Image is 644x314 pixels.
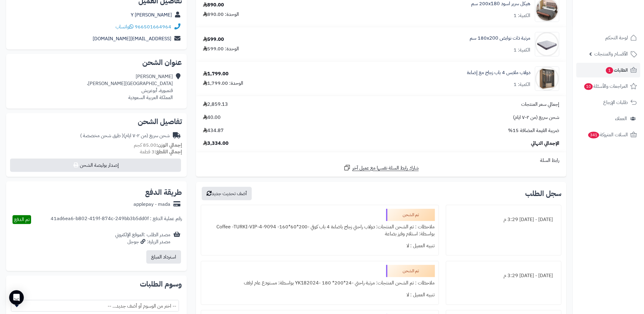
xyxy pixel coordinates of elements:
span: تم الدفع [14,216,30,223]
div: الكمية: 1 [514,81,530,88]
a: هيكل سرير اسود 200x180 سم [471,0,530,7]
a: الطلبات1 [576,63,640,77]
span: الطلبات [605,66,628,74]
div: رابط السلة [198,157,564,164]
span: شارك رابط السلة نفسها مع عميل آخر [352,165,419,172]
a: شارك رابط السلة نفسها مع عميل آخر [343,164,419,172]
img: logo-2.png [603,17,638,30]
span: 341 [588,132,599,138]
strong: إجمالي الوزن: [156,141,182,149]
a: المراجعات والأسئلة10 [576,79,640,94]
div: ملاحظات : تم الشحن المنتجات: دولاب راحتي زجاج باضاءة 4 باب كوفي -200*60*160- Coffee -TURKI-VIP-4-... [205,221,435,240]
span: 3,334.00 [203,140,229,147]
a: دولاب ملابس 4 باب زجاج مع إضاءة [467,69,530,76]
span: طلبات الإرجاع [603,98,628,107]
div: الوحدة: 1,799.00 [203,80,243,87]
span: لوحة التحكم [605,34,628,42]
span: العملاء [615,114,627,123]
div: الكمية: 1 [514,12,530,19]
a: Y [PERSON_NAME] [131,11,172,19]
img: 1742132386-110103010021.1-90x90.jpg [535,66,559,91]
span: 434.87 [203,127,224,134]
div: تنبيه العميل : لا [205,240,435,252]
div: شحن سريع (من ٢-٧ ايام) [80,132,170,139]
div: Open Intercom Messenger [9,290,24,305]
h2: وسوم الطلبات [11,280,182,288]
div: تم الشحن [386,265,435,277]
div: ملاحظات : تم الشحن المنتجات: مرتبة راحتي -24*200* 180 -YK182024 بواسطة: مستودع عام ارفف [205,277,435,289]
a: طلبات الإرجاع [576,95,640,110]
a: 966501664964 [135,23,171,30]
div: 599.00 [203,36,224,43]
span: ( طرق شحن مخصصة ) [80,132,123,139]
a: واتساب [116,23,133,30]
span: الإجمالي النهائي [531,140,559,147]
span: -- اختر من الوسوم أو أضف جديد... -- [11,300,179,312]
button: إصدار بوليصة الشحن [10,159,181,172]
small: 3 قطعة [140,148,182,155]
span: شحن سريع (من ٢-٧ ايام) [513,114,559,121]
div: الكمية: 1 [514,47,530,54]
div: مصدر الزيارة: جوجل [115,238,170,245]
img: 1702708315-RS-09-90x90.jpg [535,32,559,56]
div: applepay - mada [133,201,170,208]
strong: إجمالي القطع: [155,148,182,155]
div: [DATE] - [DATE] 3:29 م [450,214,557,226]
a: العملاء [576,111,640,126]
h2: تفاصيل الشحن [11,118,182,125]
div: الوحدة: 890.00 [203,11,239,18]
button: استرداد المبلغ [146,250,181,264]
a: السلات المتروكة341 [576,127,640,142]
span: 40.00 [203,114,221,121]
h2: طريقة الدفع [145,189,182,196]
h3: سجل الطلب [525,190,561,197]
a: [EMAIL_ADDRESS][DOMAIN_NAME] [93,35,171,42]
div: تنبيه العميل : لا [205,289,435,301]
div: رقم عملية الدفع : 41ad6ea6-b802-419f-874c-249bb3b5dd0f [51,215,182,224]
div: [PERSON_NAME] [GEOGRAPHIC_DATA][PERSON_NAME]، قنمبورة، أبوعريش المملكة العربية السعودية [87,73,173,101]
span: إجمالي سعر المنتجات [521,101,559,108]
span: 10 [584,83,593,90]
span: المراجعات والأسئلة [584,82,628,91]
a: لوحة التحكم [576,30,640,45]
div: تم الشحن [386,209,435,221]
h2: عنوان الشحن [11,59,182,66]
div: مصدر الطلب :الموقع الإلكتروني [115,231,170,245]
button: أضف تحديث جديد [202,187,252,200]
a: مرتبة ذات نوابض 180x200 سم [470,35,530,42]
div: 890.00 [203,2,224,9]
span: -- اختر من الوسوم أو أضف جديد... -- [11,300,179,312]
span: 1 [606,67,613,74]
div: 1,799.00 [203,70,229,77]
span: الأقسام والمنتجات [594,50,628,58]
span: 2,859.13 [203,101,228,108]
div: [DATE] - [DATE] 3:29 م [450,270,557,282]
span: السلات المتروكة [588,130,628,139]
span: ضريبة القيمة المضافة 15% [508,127,559,134]
div: الوحدة: 599.00 [203,45,239,52]
small: 85.00 كجم [134,141,182,149]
